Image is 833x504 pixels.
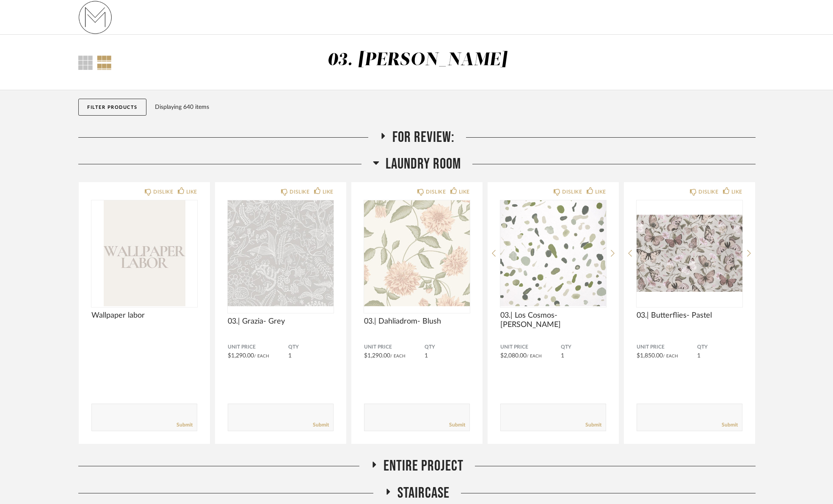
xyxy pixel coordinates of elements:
span: 03.| Grazia- Grey [228,317,334,326]
img: undefined [228,200,334,306]
span: Entire Project [383,457,463,475]
div: LIKE [186,188,197,196]
span: QTY [425,344,470,351]
span: QTY [288,344,334,351]
a: Submit [722,421,738,429]
span: Staircase [397,484,450,502]
img: 731fa33b-e84c-4a12-b278-4e852f0fb334.png [78,0,112,34]
span: 03.| Dahliadrom- Blush [364,317,470,326]
div: LIKE [595,188,606,196]
a: Submit [449,421,465,429]
div: DISLIKE [698,188,718,196]
span: 03.| Los Cosmos- [PERSON_NAME] [500,311,606,330]
span: / Each [663,354,678,358]
span: $1,290.00 [364,353,390,359]
span: Unit Price [364,344,425,351]
span: For Review: [392,128,455,147]
div: LIKE [731,188,742,196]
span: QTY [697,344,742,351]
span: Wallpaper labor [91,311,197,320]
button: Filter Products [78,99,146,116]
span: $1,290.00 [228,353,254,359]
span: 03.| Butterflies- Pastel [637,311,742,320]
img: undefined [91,200,197,306]
span: Unit Price [500,344,561,351]
span: QTY [561,344,606,351]
a: Submit [177,421,193,429]
div: DISLIKE [426,188,446,196]
span: 1 [425,353,428,359]
div: LIKE [323,188,334,196]
img: undefined [364,200,470,306]
img: undefined [637,200,742,306]
div: 0 [364,200,470,306]
div: DISLIKE [290,188,309,196]
span: $2,080.00 [500,353,527,359]
span: 1 [561,353,564,359]
span: / Each [527,354,542,358]
span: Unit Price [228,344,288,351]
img: undefined [500,200,606,306]
span: Laundry Room [386,155,461,173]
a: Submit [585,421,601,429]
span: 1 [288,353,292,359]
div: 0 [228,200,334,306]
span: / Each [390,354,405,358]
div: 03. [PERSON_NAME] [327,51,507,69]
div: DISLIKE [153,188,173,196]
div: DISLIKE [562,188,582,196]
span: $1,850.00 [637,353,663,359]
span: Unit Price [637,344,697,351]
a: Submit [313,421,329,429]
div: Displaying 640 items [155,102,752,112]
span: 1 [697,353,701,359]
div: LIKE [459,188,470,196]
span: / Each [254,354,269,358]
